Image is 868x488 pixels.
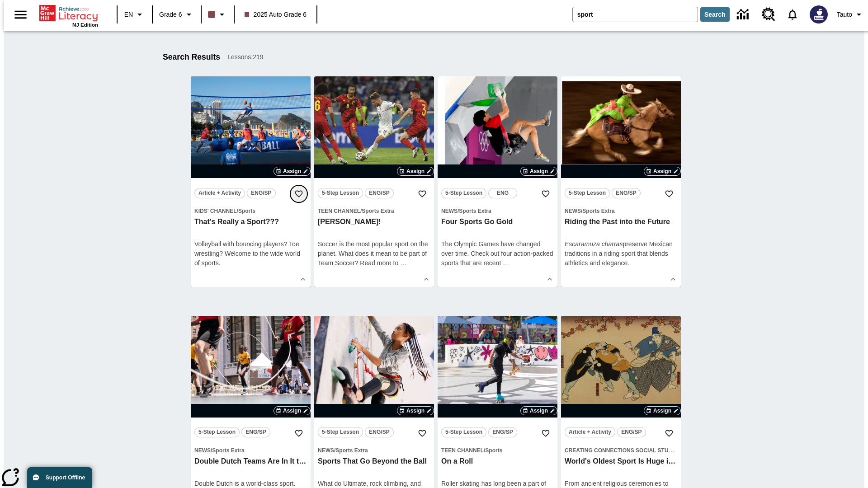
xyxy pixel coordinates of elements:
span: Assign [406,407,425,415]
button: Assign Choose Dates [520,167,557,176]
span: Topic: Teen Channel/Sports [441,446,554,455]
button: ENG/SP [365,188,394,198]
span: Article + Activity [198,188,241,198]
span: Sports [238,208,255,214]
span: Teen Channel [318,208,360,214]
h3: That's Really a Sport??? [194,217,307,227]
span: EN [124,10,133,19]
span: Assign [653,407,671,415]
button: Add to Favorites [414,186,430,202]
span: ENG/SP [616,188,636,198]
button: Class color is dark brown. Change class color [204,6,231,23]
button: Add to Favorites [538,425,554,441]
span: 5-Step Lesson [198,427,236,437]
span: Topic: News/Sports Extra [194,446,307,455]
button: ENG/SP [612,188,641,198]
span: 5-Step Lesson [322,188,359,198]
span: News [565,208,581,214]
button: Select a new avatar [804,3,833,26]
button: Assign Choose Dates [644,167,681,176]
a: Home [39,4,98,22]
h3: G-O-O-A-L! [318,217,430,227]
span: 5-Step Lesson [445,188,482,198]
span: Creating Connections Social Studies [565,447,681,454]
button: ENG/SP [247,188,276,198]
span: ENG [497,188,509,198]
h3: On a Roll [441,457,554,466]
button: ENG/SP [617,427,646,437]
button: Show Details [420,272,433,286]
button: Show Details [296,272,310,286]
a: Data Center [731,2,756,27]
input: search field [573,7,698,22]
button: Assign Choose Dates [397,167,434,176]
span: ENG/SP [245,427,266,437]
button: 5-Step Lesson [318,427,363,437]
span: Topic: Teen Channel/Sports Extra [318,206,430,216]
button: 5-Step Lesson [565,188,610,198]
span: Sports [485,447,502,454]
button: Open side menu [7,1,34,28]
button: 5-Step Lesson [318,188,363,198]
span: Tauto [837,10,852,19]
span: NJ Edition [72,22,98,28]
button: Show Details [543,272,557,286]
span: Sports Extra [335,447,368,454]
button: Language: EN, Select a language [120,6,149,23]
div: Home [39,3,98,28]
span: / [237,208,238,214]
h1: Search Results [163,52,220,62]
span: Lessons : 219 [227,52,263,62]
a: Notifications [781,3,804,26]
span: Teen Channel [441,447,484,454]
span: Assign [530,407,548,415]
h3: Double Dutch Teams Are In It to Win It [194,457,307,466]
em: Escaramuza charras [565,240,623,248]
span: Assign [283,167,301,175]
button: Search [700,7,730,22]
span: / [334,447,335,454]
span: Topic: News/Sports Extra [441,206,554,216]
span: Kids' Channel [194,208,237,214]
span: / [211,447,212,454]
a: Resource Center, Will open in new tab [756,2,781,27]
button: Assign Choose Dates [274,167,311,176]
span: Sports Extra [459,208,491,214]
div: The Olympic Games have changed over time. Check out four action-packed sports that are recent [441,239,554,268]
span: 5-Step Lesson [322,427,359,437]
h3: Four Sports Go Gold [441,217,554,227]
button: ENG/SP [488,427,517,437]
span: 2025 Auto Grade 6 [245,10,307,19]
span: / [458,208,459,214]
span: Assign [406,167,425,175]
h3: World's Oldest Sport Is Huge in Japan [565,457,677,466]
button: Add to Favorites [291,186,307,202]
button: Assign Choose Dates [274,406,311,415]
span: Sports Extra [212,447,244,454]
span: Topic: Kids' Channel/Sports [194,206,307,216]
span: News [194,447,211,454]
span: Topic: News/Sports Extra [318,446,430,455]
button: Add to Favorites [291,425,307,441]
button: Add to Favorites [661,186,677,202]
button: Support Offline [27,467,92,488]
span: / [484,447,485,454]
span: ENG/SP [251,188,271,198]
span: Assign [283,407,301,415]
button: Profile/Settings [833,6,868,23]
span: ENG/SP [369,188,389,198]
span: Support Offline [46,474,85,481]
button: ENG [488,188,517,198]
button: 5-Step Lesson [194,427,240,437]
span: / [360,208,362,214]
span: … [400,259,406,267]
span: News [441,208,458,214]
span: … [503,259,509,267]
div: lesson details [438,76,557,287]
div: Soccer is the most popular sport on the planet. What does it mean to be part of Team Soccer? Read... [318,239,430,268]
span: ENG/SP [492,427,513,437]
button: Show Details [666,272,680,286]
span: Sports Extra [582,208,614,214]
img: Avatar [810,5,828,23]
button: Assign Choose Dates [397,406,434,415]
